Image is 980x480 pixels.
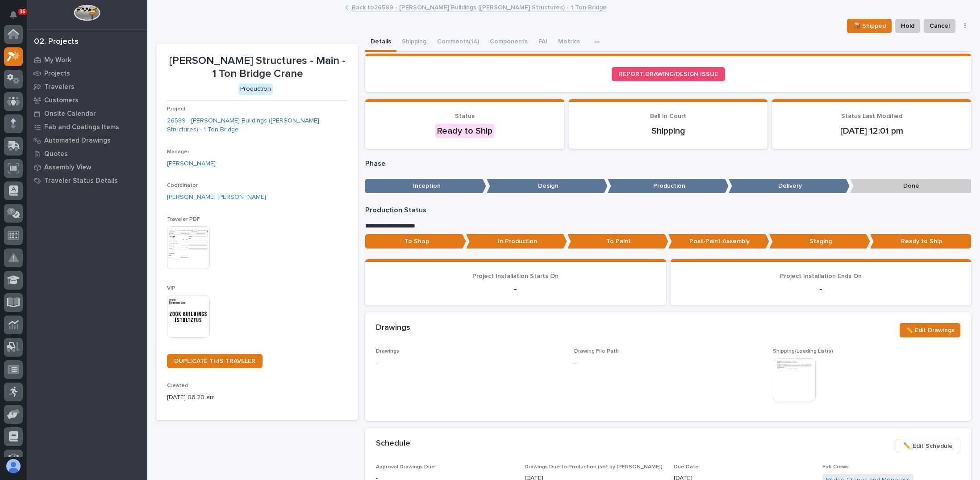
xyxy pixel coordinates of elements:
[20,8,25,15] p: 36
[580,126,757,136] p: Shipping
[74,4,100,21] img: Workspace Logo
[27,147,147,160] a: Quotes
[27,160,147,174] a: Assembly View
[44,150,68,158] p: Quotes
[903,441,953,451] span: ✏️ Edit Schedule
[905,325,955,336] span: ✏️ Edit Drawings
[674,464,699,470] span: Due Date
[44,177,118,185] p: Traveler Status Details
[930,21,950,31] span: Cancel
[841,113,902,119] span: Status Last Modified
[487,179,608,194] p: Design
[525,464,663,470] span: Drawings Due to Production (set by [PERSON_NAME])
[729,179,850,194] p: Delivery
[167,116,347,135] a: 26589 - [PERSON_NAME] Buildings ([PERSON_NAME] Structures) - 1 Ton Bridge
[352,2,607,12] a: Back to26589 - [PERSON_NAME] Buildings ([PERSON_NAME] Structures) - 1 Ton Bridge
[574,358,576,368] p: -
[769,234,870,249] p: Staging
[44,70,70,78] p: Projects
[365,179,486,194] p: Inception
[533,33,553,52] button: FAI
[167,393,347,402] p: [DATE] 06:20 am
[27,93,147,107] a: Customers
[376,284,655,295] p: -
[365,160,971,168] p: Phase
[167,55,347,80] p: [PERSON_NAME] Structures - Main - 1 Ton Bridge Crane
[466,234,567,249] p: In Production
[44,123,119,131] p: Fab and Coatings Items
[365,234,466,249] p: To Shop
[27,107,147,120] a: Onsite Calendar
[574,349,619,354] span: Drawing File Path
[376,358,563,368] p: -
[44,56,71,64] p: My Work
[650,113,686,119] span: Ball In Court
[612,67,725,81] a: REPORT DRAWING/DESIGN ISSUE
[27,53,147,67] a: My Work
[896,439,960,453] button: ✏️ Edit Schedule
[895,19,920,33] button: Hold
[167,217,200,222] span: Traveler PDF
[435,124,494,138] div: Ready to Ship
[668,234,769,249] p: Post-Paint Assembly
[901,21,914,31] span: Hold
[27,174,147,187] a: Traveler Status Details
[167,183,198,188] span: Coordinator
[365,33,396,52] button: Details
[432,33,484,52] button: Comments (14)
[4,457,23,476] button: users-avatar
[455,113,475,119] span: Status
[44,110,96,118] p: Onsite Calendar
[484,33,533,52] button: Components
[376,349,399,354] span: Drawings
[167,193,266,202] a: [PERSON_NAME] [PERSON_NAME]
[853,21,886,31] span: 📦 Shipped
[783,126,960,136] p: [DATE] 12:01 pm
[619,71,718,77] span: REPORT DRAWING/DESIGN ISSUE
[167,159,216,168] a: [PERSON_NAME]
[847,19,892,33] button: 📦 Shipped
[553,33,585,52] button: Metrics
[44,164,91,172] p: Assembly View
[567,234,668,249] p: To Paint
[365,206,971,215] p: Production Status
[44,83,75,91] p: Travelers
[27,120,147,134] a: Fab and Coatings Items
[44,97,79,105] p: Customers
[822,464,849,470] span: Fab Crews
[167,286,175,291] span: VIP
[472,273,559,279] span: Project Installation Starts On
[924,19,955,33] button: Cancel
[900,323,960,337] button: ✏️ Edit Drawings
[780,273,862,279] span: Project Installation Ends On
[27,80,147,93] a: Travelers
[870,234,971,249] p: Ready to Ship
[44,137,111,145] p: Automated Drawings
[4,5,23,24] button: Notifications
[850,179,971,194] p: Done
[167,383,188,388] span: Created
[238,84,273,95] div: Production
[167,149,189,155] span: Manager
[773,349,833,354] span: Shipping/Loading List(s)
[681,284,960,295] p: -
[608,179,729,194] p: Production
[376,439,410,449] h2: Schedule
[167,106,186,112] span: Project
[396,33,432,52] button: Shipping
[27,134,147,147] a: Automated Drawings
[27,67,147,80] a: Projects
[376,464,435,470] span: Approval Drawings Due
[167,354,263,368] a: DUPLICATE THIS TRAVELER
[11,11,23,25] div: Notifications36
[174,358,255,364] span: DUPLICATE THIS TRAVELER
[376,323,410,333] h2: Drawings
[34,37,79,47] div: 02. Projects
